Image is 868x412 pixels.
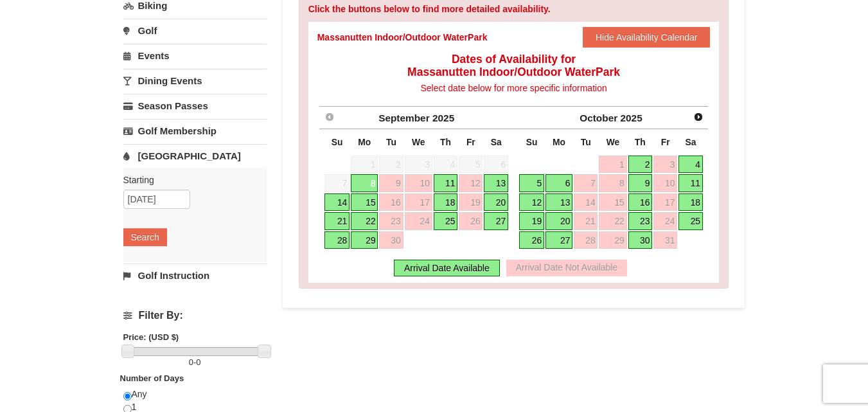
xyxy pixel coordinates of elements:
[686,137,696,147] span: Saturday
[196,357,200,367] span: 0
[324,112,335,122] span: Prev
[420,83,607,93] span: Select date below for more specific information
[628,231,653,249] a: 30
[189,357,193,367] span: 0
[526,137,538,147] span: Sunday
[379,231,403,249] a: 30
[574,231,598,249] a: 28
[434,193,458,211] a: 18
[574,174,598,192] a: 7
[678,212,703,230] a: 25
[324,174,350,192] span: 7
[434,156,458,174] span: 4
[693,112,704,122] span: Next
[123,69,267,93] a: Dining Events
[440,137,451,147] span: Thursday
[599,231,626,249] a: 29
[123,44,267,67] a: Events
[553,137,565,147] span: Monday
[317,53,711,78] h4: Dates of Availability for Massanutten Indoor/Outdoor WaterPark
[321,108,339,126] a: Prev
[432,112,454,123] span: 2025
[434,212,458,230] a: 25
[678,193,703,211] a: 18
[519,212,544,230] a: 19
[405,156,432,174] span: 3
[583,27,711,48] button: Hide Availability Calendar
[317,31,488,44] div: Massanutten Indoor/Outdoor WaterPark
[405,212,432,230] a: 24
[574,212,598,230] a: 21
[678,174,703,192] a: 11
[123,310,267,321] h4: Filter By:
[379,156,403,174] span: 2
[412,137,425,147] span: Wednesday
[405,174,432,192] a: 10
[123,356,267,369] label: -
[580,112,617,123] span: October
[689,108,707,126] a: Next
[519,193,544,211] a: 12
[308,3,720,15] div: Click the buttons below to find more detailed availability.
[123,264,267,287] a: Golf Instruction
[123,332,179,342] strong: Price: (USD $)
[324,231,350,249] a: 28
[351,156,378,174] span: 1
[628,193,653,211] a: 16
[628,212,653,230] a: 23
[358,137,371,147] span: Monday
[581,137,591,147] span: Tuesday
[653,231,677,249] a: 31
[484,212,508,230] a: 27
[519,174,544,192] a: 5
[459,193,483,211] a: 19
[123,174,257,186] label: Starting
[120,373,184,383] strong: Number of Days
[351,174,378,192] a: 8
[324,193,350,211] a: 14
[123,94,267,118] a: Season Passes
[545,193,572,211] a: 13
[351,193,378,211] a: 15
[628,156,653,174] a: 2
[545,231,572,249] a: 27
[607,137,620,147] span: Wednesday
[599,174,626,192] a: 8
[434,174,458,192] a: 11
[123,19,267,42] a: Golf
[123,144,267,168] a: [GEOGRAPHIC_DATA]
[386,137,396,147] span: Tuesday
[484,174,508,192] a: 13
[628,174,653,192] a: 9
[545,212,572,230] a: 20
[484,193,508,211] a: 20
[351,231,378,249] a: 29
[653,212,677,230] a: 24
[574,193,598,211] a: 14
[378,112,430,123] span: September
[351,212,378,230] a: 22
[653,156,677,174] a: 3
[459,212,483,230] a: 26
[379,212,403,230] a: 23
[621,112,642,123] span: 2025
[394,260,500,276] div: Arrival Date Available
[123,228,167,246] button: Search
[379,193,403,211] a: 16
[466,137,475,147] span: Friday
[653,193,677,211] a: 17
[379,174,403,192] a: 9
[459,174,483,192] a: 12
[484,156,508,174] span: 6
[491,137,502,147] span: Saturday
[506,260,627,276] div: Arrival Date Not Available
[545,174,572,192] a: 6
[635,137,646,147] span: Thursday
[599,193,626,211] a: 15
[459,156,483,174] span: 5
[332,137,343,147] span: Sunday
[405,193,432,211] a: 17
[599,212,626,230] a: 22
[599,156,626,174] a: 1
[661,137,670,147] span: Friday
